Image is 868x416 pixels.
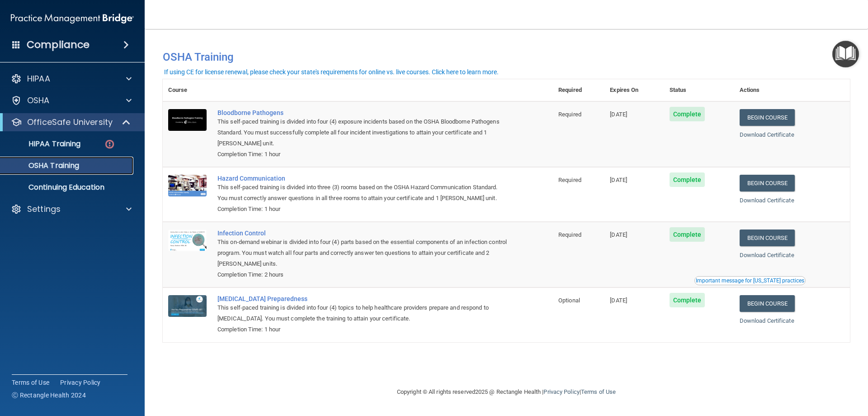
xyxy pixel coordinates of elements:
[217,204,508,215] div: Completion Time: 1 hour
[553,79,604,101] th: Required
[12,391,86,400] span: Ⓒ Rectangle Health 2024
[581,388,616,395] a: Terms of Use
[217,149,508,160] div: Completion Time: 1 hour
[740,109,795,126] a: Begin Course
[12,378,49,387] a: Terms of Use
[734,79,850,101] th: Actions
[543,388,579,395] a: Privacy Policy
[11,117,131,128] a: OfficeSafe University
[740,295,795,312] a: Begin Course
[558,177,581,183] span: Required
[558,231,581,238] span: Required
[27,73,50,84] p: HIPAA
[696,278,804,283] div: Important message for [US_STATE] practices
[558,111,581,118] span: Required
[217,116,508,149] div: This self-paced training is divided into four (4) exposure incidents based on the OSHA Bloodborne...
[558,297,580,304] span: Optional
[670,293,705,307] span: Complete
[163,67,500,77] button: If using CE for license renewal, please check your state's requirements for online vs. live cours...
[604,79,664,101] th: Expires On
[11,95,132,106] a: OSHA
[60,378,101,387] a: Privacy Policy
[610,177,627,183] span: [DATE]
[27,117,113,128] p: OfficeSafe University
[610,297,627,304] span: [DATE]
[217,269,508,280] div: Completion Time: 2 hours
[740,230,795,246] a: Begin Course
[11,204,132,215] a: Settings
[832,41,859,67] button: Open Resource Center
[6,139,80,148] p: HIPAA Training
[27,38,90,51] h4: Compliance
[163,51,850,63] h4: OSHA Training
[740,197,794,204] a: Download Certificate
[217,295,508,302] a: [MEDICAL_DATA] Preparedness
[217,324,508,335] div: Completion Time: 1 hour
[11,10,134,28] img: PMB logo
[610,231,627,238] span: [DATE]
[164,69,499,75] div: If using CE for license renewal, please check your state's requirements for online vs. live cours...
[610,111,627,118] span: [DATE]
[341,378,671,406] div: Copyright © All rights reserved 2025 @ Rectangle Health | |
[740,317,794,324] a: Download Certificate
[217,230,508,237] a: Infection Control
[670,227,705,242] span: Complete
[217,302,508,324] div: This self-paced training is divided into four (4) topics to help healthcare providers prepare and...
[664,79,734,101] th: Status
[27,204,61,215] p: Settings
[217,182,508,204] div: This self-paced training is divided into three (3) rooms based on the OSHA Hazard Communication S...
[740,252,794,258] a: Download Certificate
[670,172,705,187] span: Complete
[670,107,705,121] span: Complete
[104,139,115,150] img: danger-circle.6113f641.png
[740,175,795,191] a: Begin Course
[27,95,50,106] p: OSHA
[163,79,212,101] th: Course
[217,109,508,116] a: Bloodborne Pathogens
[6,161,79,170] p: OSHA Training
[6,183,129,192] p: Continuing Education
[217,237,508,269] div: This on-demand webinar is divided into four (4) parts based on the essential components of an inf...
[694,276,806,285] button: Read this if you are a dental practitioner in the state of CA
[217,175,508,182] a: Hazard Communication
[11,73,132,84] a: HIPAA
[740,131,794,138] a: Download Certificate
